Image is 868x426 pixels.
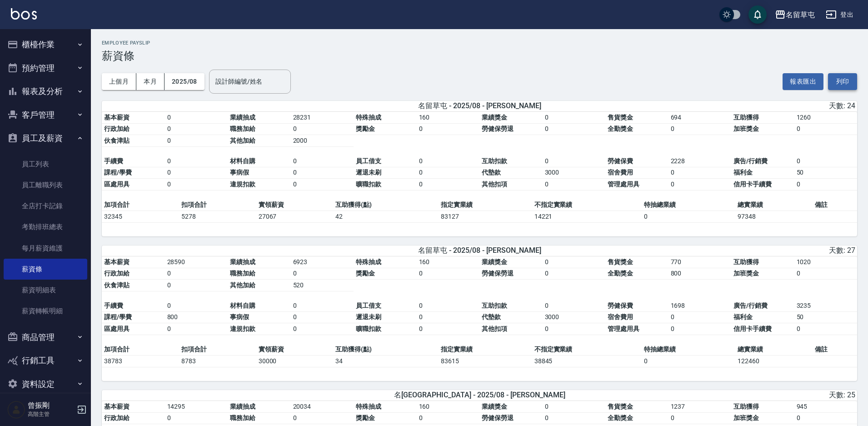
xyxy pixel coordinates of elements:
span: 業績獎金 [482,258,507,266]
td: 38783 [102,355,179,367]
a: 每月薪資維護 [4,238,87,259]
td: 20034 [291,401,354,413]
table: a dense table [102,112,857,199]
span: 材料自購 [230,157,255,165]
td: 694 [668,112,732,124]
h5: 曾振剛 [28,401,74,410]
td: 總實業績 [735,344,813,356]
span: 職務加給 [230,125,255,132]
td: 0 [165,155,228,167]
td: 0 [291,179,354,190]
td: 0 [417,300,480,312]
td: 0 [165,112,228,124]
td: 實領薪資 [256,199,334,211]
span: 名留草屯 - 2025/08 - [PERSON_NAME] [418,246,541,256]
td: 6923 [291,256,354,268]
td: 0 [165,167,228,179]
td: 互助獲得(點) [333,344,438,356]
button: 商品管理 [4,326,87,349]
button: 資料設定 [4,372,87,396]
button: 登出 [822,6,857,23]
td: 指定實業績 [439,344,532,356]
span: 業績獎金 [482,403,507,410]
img: Logo [11,8,37,20]
span: 售貨獎金 [608,403,633,410]
button: 報表及分析 [4,80,87,103]
span: 業績抽成 [230,403,255,410]
span: 課程/學費 [104,169,132,176]
span: 互助扣款 [482,157,507,165]
td: 0 [417,268,480,280]
span: 互助獲得 [733,403,759,410]
span: 獎勵金 [356,414,375,421]
td: 0 [165,280,228,291]
img: Person [7,401,25,419]
span: 信用卡手續費 [733,325,772,332]
td: 0 [291,412,354,424]
span: 代墊款 [482,313,501,321]
span: 區處用具 [104,180,130,188]
td: 0 [668,167,732,179]
td: 0 [794,323,858,335]
td: 0 [668,311,732,323]
td: 122460 [735,355,813,367]
span: 勞健保勞退 [482,414,514,421]
button: 客戶管理 [4,103,87,127]
td: 0 [417,155,480,167]
td: 0 [668,323,732,335]
td: 97348 [735,210,813,222]
span: 違規扣款 [230,325,255,332]
td: 0 [291,311,354,323]
span: 特殊抽成 [356,403,381,410]
td: 0 [165,179,228,190]
span: 加班獎金 [733,414,759,421]
button: 2025/08 [165,73,205,90]
td: 實領薪資 [256,344,334,356]
span: 遲退未刷 [356,313,381,321]
td: 0 [165,268,228,280]
td: 160 [417,112,480,124]
span: 員工借支 [356,302,381,309]
span: 管理處用具 [608,325,639,332]
table: a dense table [102,256,857,344]
td: 0 [794,155,858,167]
td: 0 [417,167,480,179]
td: 800 [165,311,228,323]
td: 3000 [543,311,606,323]
button: 員工及薪資 [4,126,87,150]
td: 總實業績 [735,199,813,211]
span: 課程/學費 [104,313,132,321]
span: 業績獎金 [482,114,507,121]
button: 報表匯出 [783,73,823,90]
button: 本月 [136,73,165,90]
td: 0 [417,412,480,424]
span: 區處用具 [104,325,130,332]
span: 特殊抽成 [356,114,381,121]
a: 全店打卡記錄 [4,195,87,216]
span: 伙食津貼 [104,281,130,289]
button: 預約管理 [4,56,87,80]
span: 違規扣款 [230,180,255,188]
span: 信用卡手續費 [733,180,772,188]
td: 指定實業績 [439,199,532,211]
div: 天數: 25 [607,391,855,400]
td: 38845 [532,355,642,367]
span: 勞健保費 [608,157,633,165]
span: 行政加給 [104,270,130,277]
span: 業績抽成 [230,114,255,121]
td: 0 [165,412,228,424]
span: 曠職扣款 [356,180,381,188]
span: 勞健保勞退 [482,125,514,132]
td: 0 [417,323,480,335]
span: 加班獎金 [733,270,759,277]
span: 遲退未刷 [356,169,381,176]
td: 0 [165,300,228,312]
button: save [748,5,767,24]
a: 薪資明細表 [4,280,87,301]
td: 30000 [256,355,334,367]
td: 特抽總業績 [642,344,735,356]
td: 0 [165,123,228,135]
td: 770 [668,256,732,268]
span: 福利金 [733,313,753,321]
td: 0 [642,355,735,367]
